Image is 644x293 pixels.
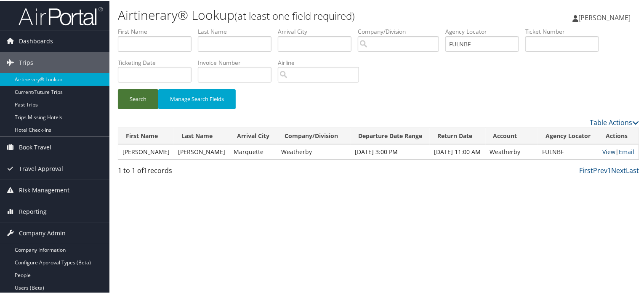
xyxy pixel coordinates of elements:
[351,144,430,159] td: [DATE] 3:00 PM
[579,165,593,174] a: First
[626,165,639,174] a: Last
[118,5,465,23] h1: Airtinerary® Lookup
[118,127,174,144] th: First Name: activate to sort column descending
[486,127,538,144] th: Account: activate to sort column ascending
[174,144,229,159] td: [PERSON_NAME]
[19,5,103,25] img: airportal-logo.png
[19,136,51,157] span: Book Travel
[118,88,158,108] button: Search
[278,27,358,35] label: Arrival City
[277,127,351,144] th: Company/Division
[198,58,278,66] label: Invoice Number
[118,144,174,159] td: [PERSON_NAME]
[19,200,47,221] span: Reporting
[593,165,607,174] a: Prev
[158,88,236,108] button: Manage Search Fields
[174,127,229,144] th: Last Name: activate to sort column ascending
[607,165,611,174] a: 1
[486,144,538,159] td: Weatherby
[525,27,605,35] label: Ticket Number
[229,127,277,144] th: Arrival City: activate to sort column ascending
[19,179,69,200] span: Risk Management
[351,127,430,144] th: Departure Date Range: activate to sort column ascending
[602,147,615,155] a: View
[234,8,355,22] small: (at least one field required)
[19,222,66,243] span: Company Admin
[619,147,634,155] a: Email
[578,12,631,21] span: [PERSON_NAME]
[590,117,639,126] a: Table Actions
[229,144,277,159] td: Marquette
[538,127,598,144] th: Agency Locator: activate to sort column ascending
[198,27,278,35] label: Last Name
[572,4,639,29] a: [PERSON_NAME]
[358,27,445,35] label: Company/Division
[611,165,626,174] a: Next
[118,58,198,66] label: Ticketing Date
[19,157,63,178] span: Travel Approval
[598,127,639,144] th: Actions
[445,27,525,35] label: Agency Locator
[538,144,598,159] td: FULNBF
[430,144,486,159] td: [DATE] 11:00 AM
[598,144,639,159] td: |
[430,127,486,144] th: Return Date: activate to sort column ascending
[19,30,53,51] span: Dashboards
[118,165,239,179] div: 1 to 1 of records
[278,58,365,66] label: Airline
[118,27,198,35] label: First Name
[277,144,351,159] td: Weatherby
[19,51,33,72] span: Trips
[144,165,147,174] span: 1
